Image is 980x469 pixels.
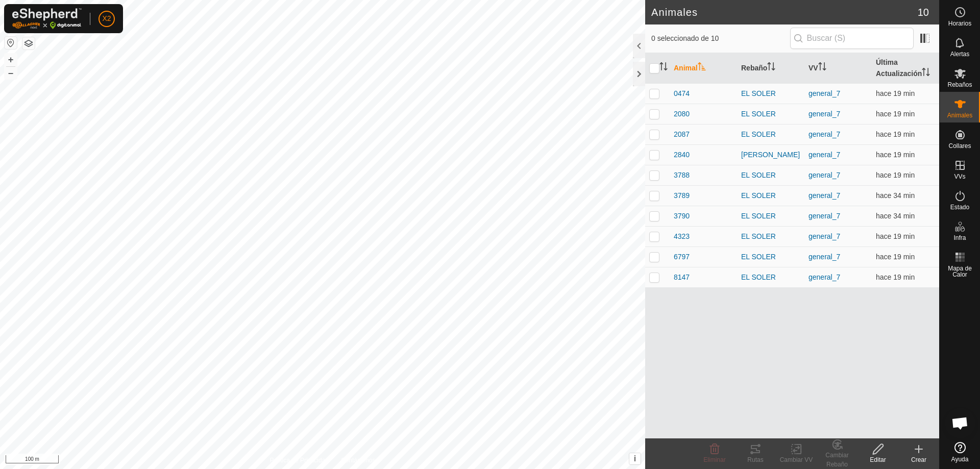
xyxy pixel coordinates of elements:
span: Rebaños [947,82,972,88]
div: EL SOLER [741,129,800,140]
span: Eliminar [703,456,725,463]
span: 10 sept 2025, 12:02 [876,212,915,220]
span: 10 sept 2025, 12:17 [876,110,915,118]
div: EL SOLER [741,252,800,262]
th: Última Actualización [872,53,939,84]
button: i [629,453,641,464]
div: EL SOLER [741,231,800,242]
p-sorticon: Activar para ordenar [922,69,930,78]
span: 6797 [674,252,690,262]
span: 10 sept 2025, 12:17 [876,232,915,240]
input: Buscar (S) [790,28,914,49]
a: general_7 [808,232,840,240]
span: Alertas [950,51,969,57]
a: general_7 [808,191,840,200]
span: Mapa de Calor [942,265,977,278]
span: 10 sept 2025, 12:17 [876,151,915,159]
a: Política de Privacidad [270,456,329,465]
span: i [634,454,636,463]
div: Editar [857,455,898,464]
p-sorticon: Activar para ordenar [818,64,826,72]
a: Ayuda [940,438,980,466]
div: Cambiar VV [776,455,817,464]
span: 4323 [674,231,690,242]
span: Infra [953,235,966,241]
span: 10 sept 2025, 12:02 [876,191,915,200]
span: 10 sept 2025, 12:17 [876,253,915,261]
p-sorticon: Activar para ordenar [767,64,775,72]
div: EL SOLER [741,170,800,181]
span: Horarios [948,20,971,27]
p-sorticon: Activar para ordenar [659,64,668,72]
div: EL SOLER [741,109,800,119]
span: Collares [948,143,971,149]
a: general_7 [808,110,840,118]
span: 10 sept 2025, 12:17 [876,89,915,97]
th: VV [804,53,872,84]
div: EL SOLER [741,190,800,201]
a: general_7 [808,212,840,220]
span: 2080 [674,109,690,119]
span: X2 [102,13,111,24]
span: 10 sept 2025, 12:17 [876,171,915,179]
span: Estado [950,204,969,210]
img: Logo Gallagher [12,8,82,29]
div: Cambiar Rebaño [817,451,857,469]
span: 0 seleccionado de 10 [651,33,790,44]
span: 2087 [674,129,690,140]
a: general_7 [808,253,840,261]
a: general_7 [808,130,840,138]
span: 3790 [674,211,690,221]
button: Capas del Mapa [22,37,35,50]
a: general_7 [808,151,840,159]
div: EL SOLER [741,272,800,283]
span: 10 [918,5,929,20]
span: 10 sept 2025, 12:17 [876,273,915,281]
button: + [5,54,17,66]
span: 0474 [674,88,690,99]
div: EL SOLER [741,88,800,99]
span: VVs [954,174,965,180]
div: EL SOLER [741,211,800,221]
th: Rebaño [737,53,804,84]
button: – [5,67,17,79]
h2: Animales [651,6,918,18]
a: general_7 [808,89,840,97]
a: general_7 [808,273,840,281]
th: Animal [670,53,737,84]
button: Restablecer Mapa [5,37,17,49]
div: [PERSON_NAME] [741,150,800,160]
span: 2840 [674,150,690,160]
div: Rutas [735,455,776,464]
span: Animales [947,112,972,118]
span: 3789 [674,190,690,201]
span: Ayuda [951,456,969,462]
span: 8147 [674,272,690,283]
span: 10 sept 2025, 12:17 [876,130,915,138]
div: Chat abierto [945,408,975,438]
a: general_7 [808,171,840,179]
p-sorticon: Activar para ordenar [698,64,706,72]
span: 3788 [674,170,690,181]
div: Crear [898,455,939,464]
a: Contáctenos [341,456,375,465]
